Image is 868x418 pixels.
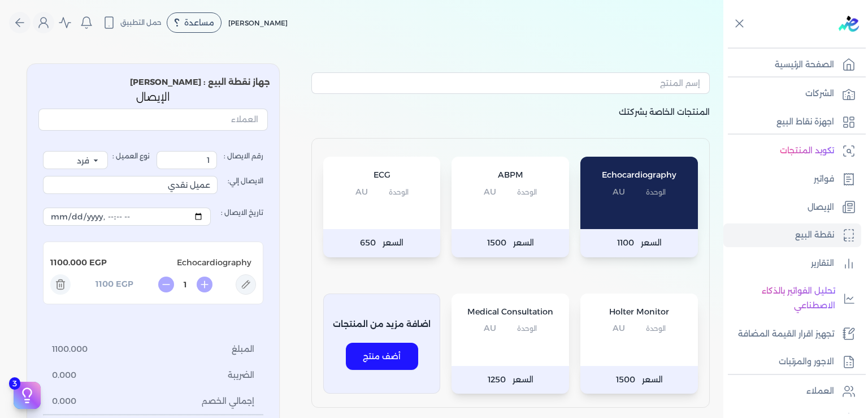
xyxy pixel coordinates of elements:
[43,151,150,169] label: نوع العميل :
[14,382,41,409] button: 3
[811,256,834,271] p: التقارير
[484,185,496,200] span: AU
[805,87,834,101] p: الشركات
[613,321,625,336] span: AU
[723,223,861,247] a: نقطة البيع
[360,236,376,251] span: 650
[776,115,834,130] p: اجهزة نقاط البيع
[463,305,558,320] p: Medical Consultation
[52,369,76,382] span: 0.000
[38,109,268,130] input: العملاء
[775,58,834,72] p: الصفحة الرئيسية
[484,321,496,336] span: AU
[814,172,834,187] p: فواتير
[806,384,834,399] p: العملاء
[723,53,861,77] a: الصفحة الرئيسية
[167,12,222,33] div: مساعدة
[517,321,537,336] span: الوحدة
[333,317,431,332] p: اضافة مزيد من المنتجات
[839,16,859,32] img: logo
[463,168,558,183] p: ABPM
[43,151,108,169] select: نوع العميل :
[517,185,537,200] span: الوحدة
[580,366,698,394] p: السعر
[311,72,710,98] button: إسم المنتج
[592,168,687,183] p: Echocardiography
[99,13,164,32] button: حمل التطبيق
[9,377,20,390] span: 3
[808,200,834,215] p: الإيصال
[613,185,625,200] span: AU
[723,139,861,163] a: تكويد المنتجات
[228,369,254,382] span: الضريبة
[723,279,861,317] a: تحليل الفواتير بالذكاء الاصطناعي
[38,109,268,135] button: العملاء
[795,228,834,243] p: نقطة البيع
[50,256,87,270] p: 1100.000
[38,90,268,105] p: الإيصال
[107,251,256,275] p: Echocardiography
[202,395,254,408] span: إجمالي الخصم
[311,105,710,138] p: المنتجات الخاصة بشركتك
[592,305,687,320] p: Holter Monitor
[228,19,288,27] span: [PERSON_NAME]
[335,168,429,183] p: ECG
[43,208,211,226] input: تاريخ الايصال :
[452,229,569,257] p: السعر
[232,343,254,356] span: المبلغ
[723,350,861,374] a: الاجور والمرتبات
[646,321,666,336] span: الوحدة
[780,144,834,158] p: تكويد المنتجات
[157,151,263,169] label: رقم الايصال :
[738,327,834,342] p: تجهيز اقرار القيمة المضافة
[779,355,834,369] p: الاجور والمرتبات
[157,151,217,169] input: رقم الايصال :
[52,395,76,408] span: 0.000
[184,19,214,27] span: مساعدة
[52,343,88,356] span: 1100.000
[389,185,409,200] span: الوحدة
[488,373,506,387] span: 1250
[646,185,666,200] span: الوحدة
[723,252,861,275] a: التقارير
[116,278,133,291] span: EGP
[311,72,710,94] input: إسم المنتج
[43,176,218,194] input: الايصال إلي:
[723,196,861,219] a: الإيصال
[36,75,270,90] p: جهاز نقطة البيع : [PERSON_NAME]
[89,257,107,269] span: EGP
[96,277,114,292] p: 1100
[346,343,418,370] button: أضف منتج
[729,284,835,313] p: تحليل الفواتير بالذكاء الاصطناعي
[120,18,162,28] span: حمل التطبيق
[43,201,263,232] label: تاريخ الايصال :
[617,236,634,251] span: 1100
[43,169,263,201] label: الايصال إلي:
[723,380,861,403] a: العملاء
[487,236,506,251] span: 1500
[723,82,861,106] a: الشركات
[452,366,569,394] p: السعر
[616,373,635,387] span: 1500
[323,229,441,257] p: السعر
[580,229,698,257] p: السعر
[723,110,861,134] a: اجهزة نقاط البيع
[723,322,861,346] a: تجهيز اقرار القيمة المضافة
[355,185,368,200] span: AU
[723,167,861,191] a: فواتير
